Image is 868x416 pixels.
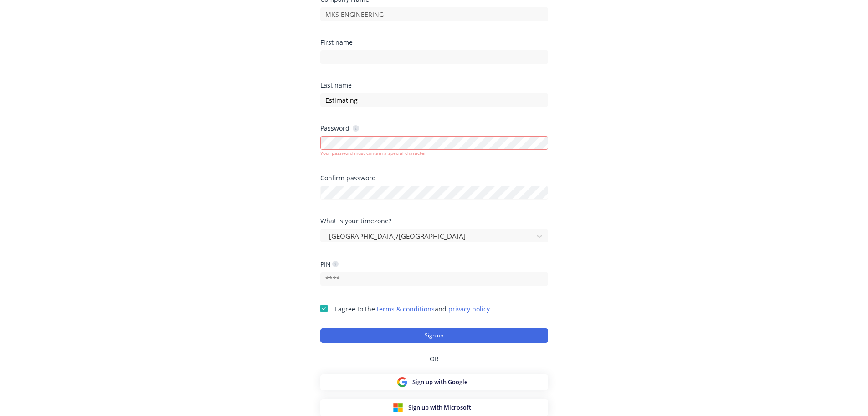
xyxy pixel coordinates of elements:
button: Sign up with Google [320,374,548,390]
div: Password [320,124,359,132]
div: First name [320,39,548,46]
a: terms & conditions [377,305,435,313]
button: Sign up with Microsoft [320,399,548,416]
div: Your password must contain a special character [320,150,548,157]
button: Sign up [320,328,548,343]
div: PIN [320,260,339,269]
div: Confirm password [320,175,548,181]
div: Last name [320,82,548,89]
span: I agree to the and [334,305,490,313]
a: privacy policy [448,305,490,313]
span: Sign up with Microsoft [408,403,471,412]
div: What is your timezone? [320,218,548,224]
div: OR [320,343,548,374]
span: Sign up with Google [412,378,467,386]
